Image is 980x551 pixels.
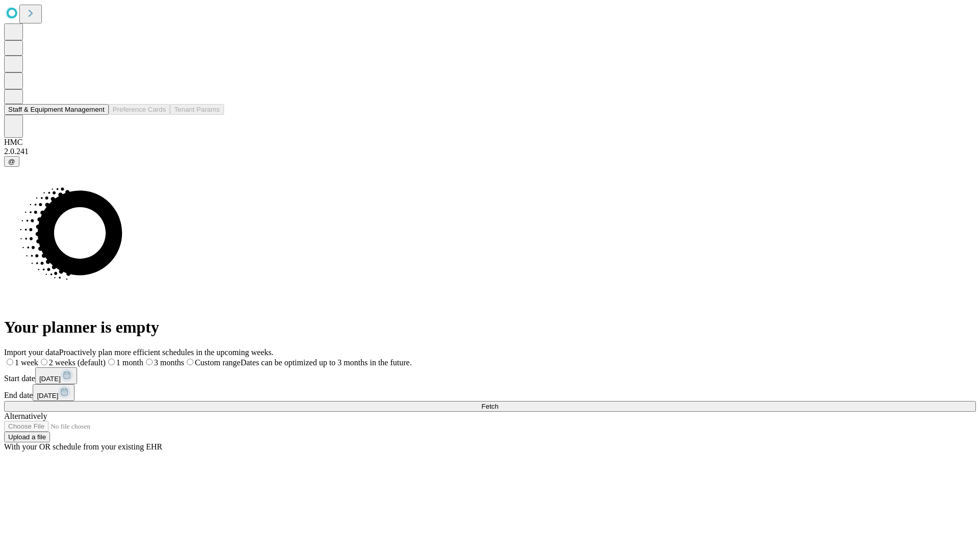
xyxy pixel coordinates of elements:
h1: Your planner is empty [4,318,976,337]
button: @ [4,156,19,167]
input: 1 week [7,359,13,365]
span: [DATE] [37,392,58,399]
input: 2 weeks (default) [41,359,47,365]
span: 1 week [15,358,38,367]
span: @ [8,158,15,165]
span: Dates can be optimized up to 3 months in the future. [240,358,411,367]
span: Fetch [481,403,498,410]
span: 3 months [154,358,184,367]
span: With your OR schedule from your existing EHR [4,442,162,451]
span: [DATE] [39,375,61,383]
span: Proactively plan more efficient schedules in the upcoming weeks. [59,348,274,357]
span: 2 weeks (default) [49,358,106,367]
div: Start date [4,367,976,384]
input: 3 months [146,359,153,365]
span: Alternatively [4,412,47,420]
button: Tenant Params [170,104,224,115]
input: 1 month [108,359,115,365]
div: HMC [4,138,976,147]
div: End date [4,384,976,401]
button: Upload a file [4,432,50,442]
span: Custom range [195,358,240,367]
button: [DATE] [35,367,77,384]
button: Preference Cards [109,104,170,115]
button: Staff & Equipment Management [4,104,109,115]
button: [DATE] [33,384,75,401]
span: Import your data [4,348,59,357]
span: 1 month [116,358,143,367]
button: Fetch [4,401,976,412]
div: 2.0.241 [4,147,976,156]
input: Custom rangeDates can be optimized up to 3 months in the future. [187,359,193,365]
